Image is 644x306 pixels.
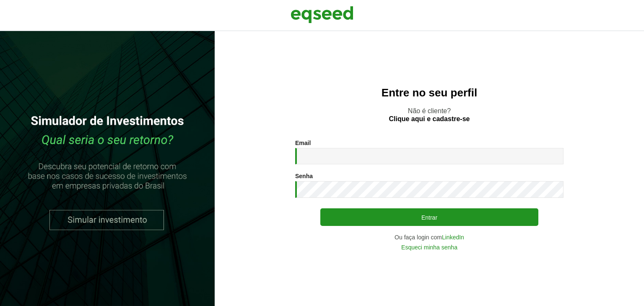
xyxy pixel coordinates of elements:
[389,116,470,122] a: Clique aqui e cadastre-se
[295,234,563,240] div: Ou faça login com
[295,140,311,146] label: Email
[442,234,464,240] a: LinkedIn
[291,4,353,25] img: EqSeed Logo
[295,173,313,179] label: Senha
[401,244,457,250] a: Esqueci minha senha
[231,107,627,123] p: Não é cliente?
[231,87,627,99] h2: Entre no seu perfil
[320,208,538,226] button: Entrar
